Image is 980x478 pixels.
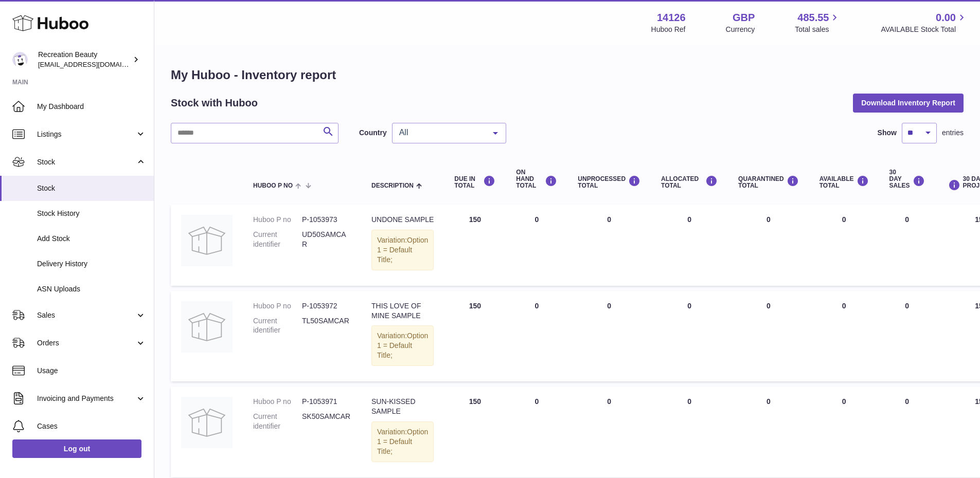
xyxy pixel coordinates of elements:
[37,130,135,139] span: Listings
[797,11,829,25] span: 485.55
[567,205,651,286] td: 0
[767,302,771,310] span: 0
[377,236,428,264] span: Option 1 = Default Title;
[253,316,302,336] dt: Current identifier
[37,209,146,218] span: Stock History
[253,215,302,225] dt: Huboo P no
[37,366,146,376] span: Usage
[651,387,728,477] td: 0
[359,128,387,138] label: Country
[253,182,293,189] span: Huboo P no
[37,157,135,167] span: Stock
[37,421,146,431] span: Cases
[371,325,434,366] div: Variation:
[819,175,869,189] div: AVAILABLE Total
[181,301,233,353] img: product image
[371,215,434,225] div: UNDONE SAMPLE
[567,387,651,477] td: 0
[181,215,233,266] img: product image
[171,67,964,83] h1: My Huboo - Inventory report
[38,60,151,68] span: [EMAIL_ADDRESS][DOMAIN_NAME]
[651,25,686,34] div: Huboo Ref
[253,412,302,431] dt: Current identifier
[377,332,428,359] span: Option 1 = Default Title;
[853,94,964,112] button: Download Inventory Report
[878,128,897,138] label: Show
[181,397,233,448] img: product image
[889,169,925,190] div: 30 DAY SALES
[795,11,841,34] a: 485.55 Total sales
[37,259,146,269] span: Delivery History
[767,397,771,406] span: 0
[37,102,146,112] span: My Dashboard
[506,291,567,381] td: 0
[377,428,428,455] span: Option 1 = Default Title;
[38,50,131,69] div: Recreation Beauty
[881,11,968,34] a: 0.00 AVAILABLE Stock Total
[657,11,686,25] strong: 14126
[516,169,557,190] div: ON HAND Total
[37,284,146,294] span: ASN Uploads
[371,397,434,416] div: SUN-KISSED SAMPLE
[37,183,146,193] span: Stock
[879,387,935,477] td: 0
[809,205,879,286] td: 0
[444,387,506,477] td: 150
[371,230,434,270] div: Variation:
[37,310,135,320] span: Sales
[578,175,640,189] div: UNPROCESSED Total
[879,291,935,381] td: 0
[942,128,964,138] span: entries
[795,25,841,34] span: Total sales
[567,291,651,381] td: 0
[371,301,434,321] div: THIS LOVE OF MINE SAMPLE
[767,215,771,224] span: 0
[253,230,302,249] dt: Current identifier
[302,230,351,249] dd: UD50SAMCAR
[12,52,28,67] img: production@recreationbeauty.com
[879,205,935,286] td: 0
[37,234,146,244] span: Add Stock
[302,301,351,311] dd: P-1053972
[809,387,879,477] td: 0
[253,397,302,407] dt: Huboo P no
[661,175,718,189] div: ALLOCATED Total
[733,11,755,25] strong: GBP
[444,291,506,381] td: 150
[726,25,755,34] div: Currency
[651,291,728,381] td: 0
[37,338,135,348] span: Orders
[506,205,567,286] td: 0
[302,397,351,407] dd: P-1053971
[171,96,258,110] h2: Stock with Huboo
[506,387,567,477] td: 0
[302,215,351,225] dd: P-1053973
[302,316,351,336] dd: TL50SAMCAR
[809,291,879,381] td: 0
[37,394,135,403] span: Invoicing and Payments
[444,205,506,286] td: 150
[397,127,485,138] span: All
[371,182,414,189] span: Description
[253,301,302,311] dt: Huboo P no
[651,205,728,286] td: 0
[936,11,956,25] span: 0.00
[454,175,495,189] div: DUE IN TOTAL
[371,421,434,462] div: Variation:
[738,175,799,189] div: QUARANTINED Total
[881,25,968,34] span: AVAILABLE Stock Total
[302,412,351,431] dd: SK50SAMCAR
[12,439,141,458] a: Log out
